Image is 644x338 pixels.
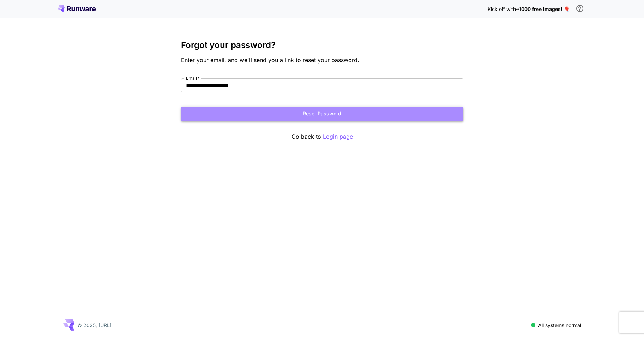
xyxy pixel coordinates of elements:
label: Email [186,75,200,81]
span: ~1000 free images! 🎈 [516,6,570,12]
button: Login page [323,132,353,141]
p: All systems normal [538,321,581,329]
p: Go back to [181,132,463,141]
span: Kick off with [488,6,516,12]
p: © 2025, [URL] [77,321,112,329]
button: In order to qualify for free credit, you need to sign up with a business email address and click ... [573,1,587,16]
p: Enter your email, and we'll send you a link to reset your password. [181,56,463,64]
button: Reset Password [181,107,463,121]
h3: Forgot your password? [181,40,463,50]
